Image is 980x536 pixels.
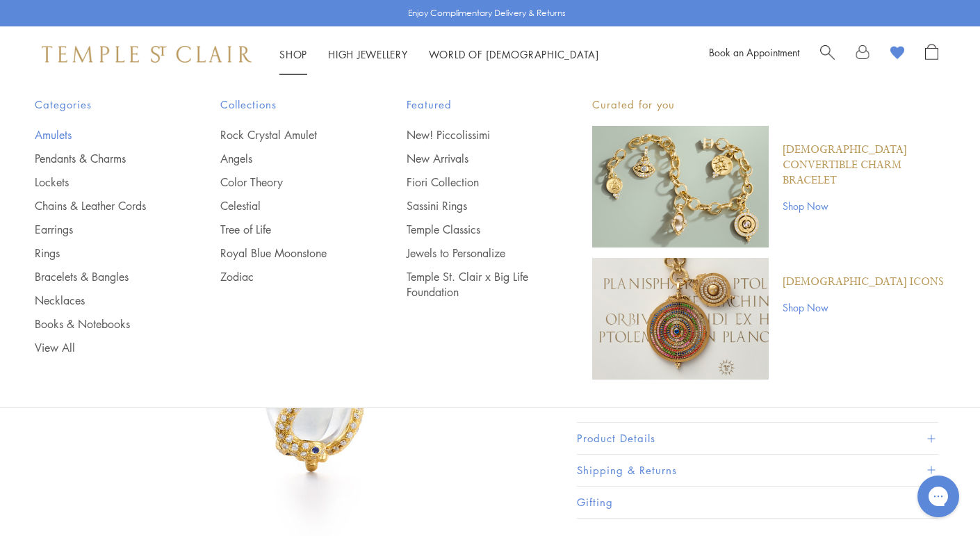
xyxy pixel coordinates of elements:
a: Bracelets & Bangles [35,269,165,284]
a: Sassini Rings [407,198,537,213]
a: View All [35,340,165,355]
a: Earrings [35,222,165,237]
a: [DEMOGRAPHIC_DATA] Convertible Charm Bracelet [783,143,945,188]
a: Celestial [220,198,350,213]
a: Necklaces [35,293,165,308]
nav: Main navigation [279,46,599,63]
a: [DEMOGRAPHIC_DATA] Icons [783,275,944,290]
a: Shop Now [783,300,944,315]
a: Shop Now [783,198,945,213]
a: Royal Blue Moonstone [220,245,350,261]
a: Rings [35,245,165,261]
a: Temple Classics [407,222,537,237]
a: Books & Notebooks [35,316,165,332]
span: Categories [35,96,165,113]
a: Tree of Life [220,222,350,237]
a: Open Shopping Bag [925,44,938,65]
a: World of [DEMOGRAPHIC_DATA]World of [DEMOGRAPHIC_DATA] [429,47,599,61]
img: Temple St. Clair [42,46,252,63]
a: Fiori Collection [407,174,537,190]
a: High JewelleryHigh Jewellery [328,47,408,61]
button: Product Details [577,423,938,454]
a: Rock Crystal Amulet [220,127,350,143]
a: Color Theory [220,174,350,190]
p: Enjoy Complimentary Delivery & Returns [408,6,566,20]
a: Book an Appointment [709,45,799,59]
a: ShopShop [279,47,307,61]
a: Chains & Leather Cords [35,198,165,213]
a: Search [820,44,835,65]
a: Amulets [35,127,165,143]
a: View Wishlist [890,44,904,65]
span: Featured [407,96,537,113]
a: Temple St. Clair x Big Life Foundation [407,269,537,300]
button: Shipping & Returns [577,455,938,486]
iframe: Gorgias live chat messenger [910,471,966,522]
a: Pendants & Charms [35,151,165,166]
a: Angels [220,151,350,166]
a: Jewels to Personalize [407,245,537,261]
button: Gifting [577,487,938,518]
a: Lockets [35,174,165,190]
span: Collections [220,96,350,113]
a: New! Piccolissimi [407,127,537,143]
a: Zodiac [220,269,350,284]
a: New Arrivals [407,151,537,166]
p: Curated for you [592,96,945,113]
